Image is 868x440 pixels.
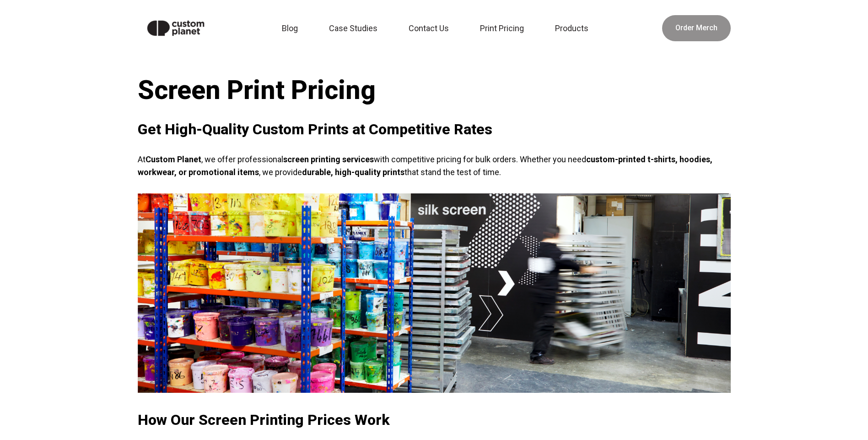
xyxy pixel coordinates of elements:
p: At , we offer professional with competitive pricing for bulk orders. Whether you need , we provid... [138,153,731,179]
strong: screen printing services [283,154,374,164]
a: Case Studies [323,18,388,38]
strong: durable, high-quality prints [302,167,404,177]
a: Products [550,18,599,38]
a: Order Merch [662,15,731,41]
strong: Custom Planet [146,154,201,164]
nav: Main navigation [225,18,651,38]
img: screen inks [138,193,731,393]
a: Contact Us [403,18,460,38]
div: Widget pro chat [822,396,868,440]
strong: How Our Screen Printing Prices Work [138,411,390,429]
a: Print Pricing [474,18,535,38]
h1: Screen Print Pricing [138,75,731,106]
iframe: Chat Widget [822,396,868,440]
strong: Get High-Quality Custom Prints at Competitive Rates [138,121,492,138]
a: Blog [276,18,309,38]
strong: custom-printed t-shirts, hoodies, workwear, or promotional items [138,154,712,177]
img: Custom Planet logo in black [138,11,214,45]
